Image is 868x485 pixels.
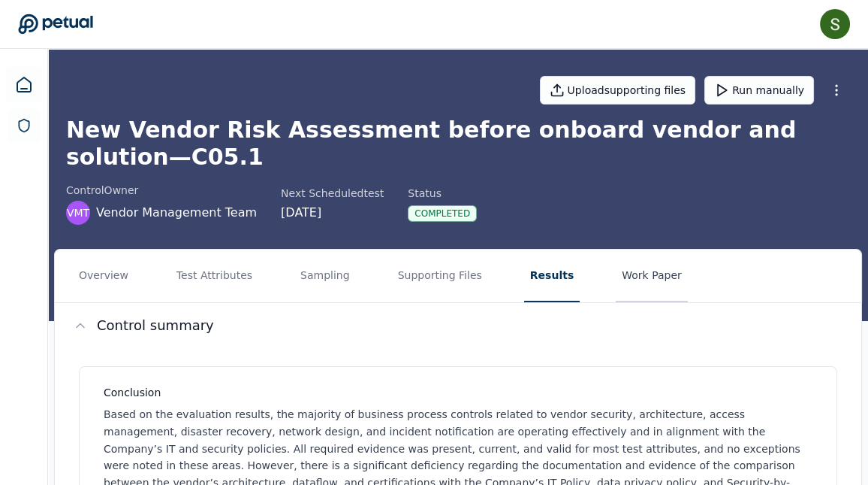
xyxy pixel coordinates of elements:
button: Work Paper [616,250,688,302]
button: Overview [73,250,134,302]
h3: Conclusion [104,385,818,400]
button: More Options [823,77,850,104]
button: Control summary [55,303,861,348]
span: VMT [67,205,89,220]
div: Status [408,186,477,201]
a: SOC [8,109,41,142]
button: Uploadsupporting files [540,76,696,105]
button: Results [524,250,580,302]
button: Run manually [704,76,814,105]
div: Next Scheduled test [281,186,384,201]
button: Test Attributes [170,250,258,302]
button: Supporting Files [392,250,488,302]
button: Sampling [294,250,356,302]
span: Vendor Management Team [96,204,257,222]
div: [DATE] [281,204,384,222]
nav: Tabs [55,250,861,302]
a: Go to Dashboard [18,14,93,35]
div: control Owner [66,183,257,198]
h1: New Vendor Risk Assessment before onboard vendor and solution — C05.1 [66,117,850,171]
div: Completed [408,205,477,222]
h2: Control summary [97,315,214,336]
img: Samuel Tan [820,9,850,39]
a: Dashboard [6,67,42,103]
